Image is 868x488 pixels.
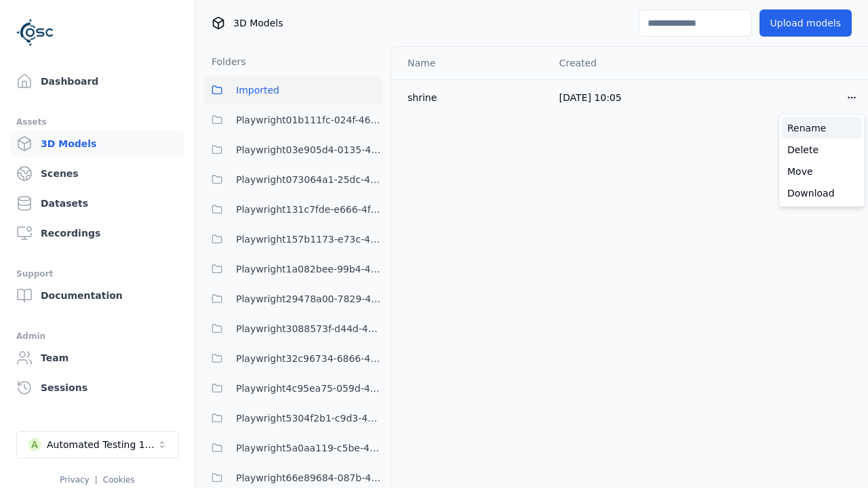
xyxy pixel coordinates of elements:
a: Download [782,182,862,204]
a: Move [782,161,862,182]
a: Rename [782,117,862,139]
a: Delete [782,139,862,161]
